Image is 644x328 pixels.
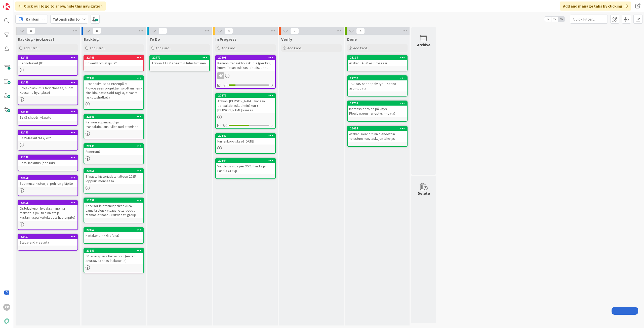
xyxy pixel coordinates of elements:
div: 23114 [348,55,407,60]
div: 22450 [20,176,77,180]
div: 22442 [218,134,275,137]
div: 22444 [218,159,275,162]
a: 22456Ostolaskujen hyväksyminen ja maksatus (ml. tiliöinnistä ja kustannuspaikoituksesta huolenpito) [18,200,78,230]
div: 22444Välitilinpäätös per 30.9. Pandia ja Pandia Group [216,158,275,174]
div: 22449SaaS-sheetin ylläpito [18,110,77,121]
span: Add Card... [90,46,106,50]
a: 2318060 pv eräpäivä Netvisoriin (ennen seuraavaa saas-laskutusta) [84,248,144,273]
a: 22451Efinasta historiadata talteen 2025 loppuun mennessä [84,168,144,194]
div: 22457Stage end viestintä [18,235,77,246]
div: 22739 [348,101,407,106]
div: Stage end viestintä [18,239,77,246]
div: Fenerum? [84,148,143,155]
div: 22655Atakan: Kenno tunnit -sheettiin tutustuminen, laskujen lähetys [348,126,407,142]
a: 22452Hintakone <> Grafana? [84,227,144,244]
a: 22655Atakan: Kenno tunnit -sheettiin tutustuminen, laskujen lähetys [347,126,408,147]
div: 22444 [216,158,275,163]
div: Prosessimuutos eteenpäin: Plowbaseen projektien syöttäminen - aina klousatut Sold-tagilla, ei vas... [84,80,143,101]
span: Kanban [26,16,39,22]
span: Backlog - juoksevat [18,37,54,42]
div: 22451Efinasta historiadata talteen 2025 loppuun mennessä [84,169,143,184]
img: Visit kanbanzone.com [3,3,10,10]
a: 22450Sopimusarkiston ja -pohjien ylläpito [18,175,78,196]
div: 22467 [86,76,143,80]
div: 22479 [218,94,275,97]
div: Välitilinpäätös per 30.9. Pandia ja Pandia Group [216,163,275,174]
div: 22450 [18,176,77,180]
img: avatar [3,318,10,325]
a: 22467Prosessimuutos eteenpäin: Plowbaseen projektien syöttäminen - aina klousatut Sold-tagilla, e... [84,75,144,110]
span: In Progress [215,37,236,42]
div: Instanssitietojen päivitys Plowbaseen (järjestys -> data) [348,106,407,117]
div: 22869 [86,115,143,118]
a: 22448SaaS-laskutus (per 4kk) [18,155,78,171]
div: Delete [418,190,430,196]
div: 22739 [350,102,407,105]
div: Netvisor kustannuspaikat 2024, samalla yleiskatsaus, että tiedot täsmää efinaan - erityisesti group [84,203,143,218]
div: SaaS-laskutus (per 4kk) [18,160,77,166]
span: 4 [224,28,233,34]
div: 22452 [86,228,143,232]
div: Kennolaskut (08) [18,60,77,66]
div: 22445Fenerum? [84,144,143,155]
div: 22470 [150,55,209,60]
div: 23180 [86,249,143,252]
div: 22470 [152,56,209,59]
span: Verify [281,37,292,42]
div: 22467 [84,76,143,80]
a: 22449SaaS-sheetin ylläpito [18,109,78,126]
div: 22491 [218,56,275,59]
span: Done [347,37,357,42]
a: 22444Välitilinpäätös per 30.9. Pandia ja Pandia Group [215,158,276,179]
a: 22457Stage end viestintä [18,234,78,251]
div: 22449 [18,110,77,114]
div: 22451 [86,169,143,173]
a: 22445Fenerum? [84,143,144,164]
div: Hinnankorotukset [DATE] [216,138,275,145]
div: 22455Projektilaskutus tarvittaessa, huom. Kuusamo hyvitykset [18,80,77,96]
div: HV [217,72,224,79]
div: TA SaaS-sheet päivitys + Kenno asuntodata [348,80,407,91]
div: 22730TA SaaS-sheet päivitys + Kenno asuntodata [348,76,407,91]
div: 22403Kennolaskut (08) [18,55,77,66]
div: Sopimusarkiston ja -pohjien ylläpito [18,180,77,187]
div: 2318060 pv eräpäivä Netvisoriin (ennen seuraavaa saas-laskutusta) [84,248,143,264]
div: HV [216,72,275,79]
a: 22730TA SaaS-sheet päivitys + Kenno asuntodata [347,75,408,97]
div: Atakan: Kenno tunnit -sheettiin tutustuminen, laskujen lähetys [348,131,407,142]
div: 22457 [20,235,77,239]
a: 22455Projektilaskutus tarvittaessa, huom. Kuusamo hyvitykset [18,80,78,105]
span: Add Card... [287,46,303,50]
span: To Do [149,37,160,42]
div: Projektilaskutus tarvittaessa, huom. Kuusamo hyvitykset [18,85,77,96]
div: 22479Atakan: [PERSON_NAME] kanssa transaktiolaskut heinäkuu + [PERSON_NAME] kanssa [216,93,275,113]
span: 1/6 [222,82,227,88]
div: 22403 [18,55,77,60]
a: 22442Hinnankorotukset [DATE] [215,133,276,154]
a: 22470Atakan: FF2.0 sheettiin tutustuminen [149,55,210,71]
div: 22445 [86,144,143,148]
div: 22450Sopimusarkiston ja -pohjien ylläpito [18,176,77,187]
span: Backlog [84,37,99,42]
a: 22465PowerBI omistajuus? [84,55,144,71]
div: 22443 [20,131,77,134]
span: Add Card... [353,46,369,50]
div: 22452Hintakone <> Grafana? [84,228,143,239]
a: 22479Atakan: [PERSON_NAME] kanssa transaktiolaskut heinäkuu + [PERSON_NAME] kanssa3/6 [215,93,276,129]
div: Atakan: FF2.0 sheettiin tutustuminen [150,60,209,66]
div: PP [3,304,10,311]
div: 22442Hinnankorotukset [DATE] [216,133,275,145]
input: Quick Filter... [570,15,608,24]
div: Click our logo to show/hide this navigation [15,2,106,11]
a: 22443SaaS-laskut 9-12/2025 [18,130,78,151]
div: 22457 [18,235,77,239]
span: Add Card... [24,46,40,50]
div: 60 pv eräpäivä Netvisoriin (ennen seuraavaa saas-laskutusta) [84,253,143,264]
span: 3x [558,17,565,22]
span: 0 [290,28,299,34]
a: 23114Atakan TA 50 --> Prosessi [347,55,408,71]
a: 22491Kennon transaktiolaskutus (per kk), huom. Telian asiakaskohtaisuudet!HV1/6 [215,55,276,89]
div: 22739Instanssitietojen päivitys Plowbaseen (järjestys -> data) [348,101,407,117]
div: 22465 [86,56,143,59]
div: PowerBI omistajuus? [84,60,143,66]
